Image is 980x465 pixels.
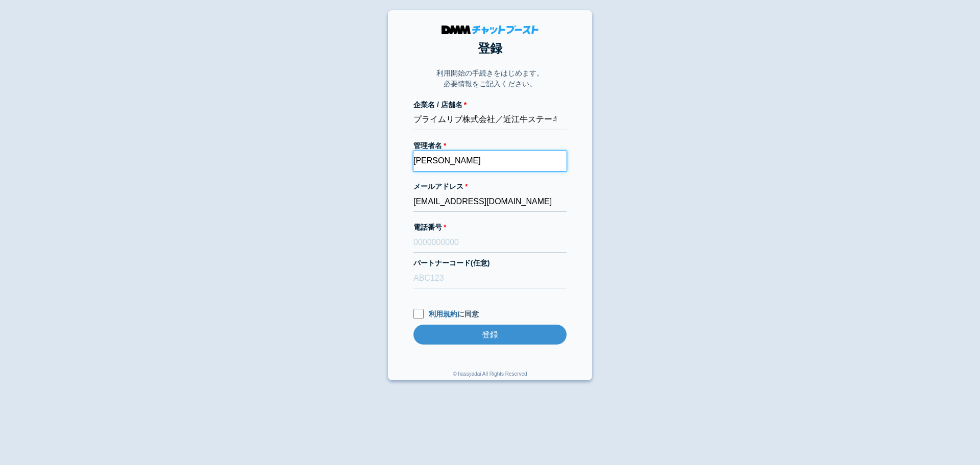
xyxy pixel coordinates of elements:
[413,151,567,171] input: 会話 太郎
[413,325,567,345] input: 登録
[413,39,567,58] h1: 登録
[413,258,567,268] label: パートナーコード(任意)
[413,100,567,110] label: 企業名 / 店舗名
[413,222,567,233] label: 電話番号
[413,110,567,130] input: 株式会社チャットブースト
[413,309,567,320] label: に同意
[453,370,527,380] div: © hassyadai All Rights Reserved
[413,309,424,319] input: 利用規約に同意
[413,181,567,192] label: メールアドレス
[429,310,457,318] a: 利用規約
[413,233,567,253] input: 0000000000
[413,192,567,212] input: xxx@cb.com
[442,26,538,34] img: DMMチャットブースト
[436,68,544,89] p: 利用開始の手続きをはじめます。 必要情報をご記入ください。
[413,268,567,288] input: ABC123
[413,140,567,151] label: 管理者名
